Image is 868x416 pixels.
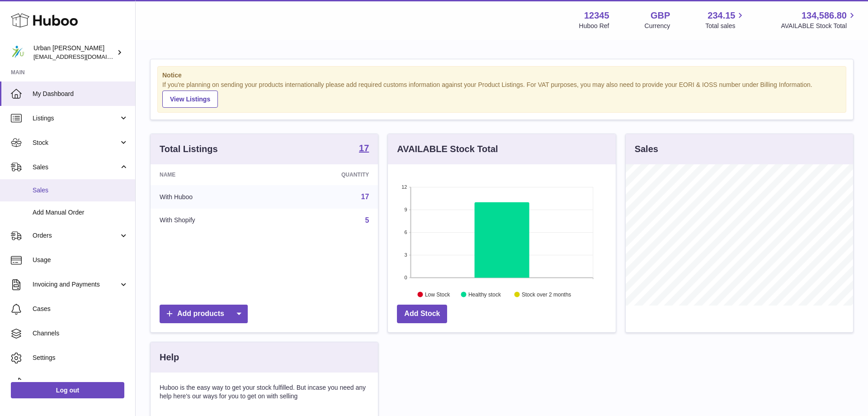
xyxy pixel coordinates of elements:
text: 6 [405,230,407,235]
span: Invoicing and Payments [33,280,119,289]
text: 0 [405,275,407,280]
text: 12 [402,184,407,190]
text: Stock over 2 months [522,291,571,297]
span: AVAILABLE Stock Total [781,22,857,30]
div: Urban [PERSON_NAME] [33,44,115,61]
span: Channels [33,329,128,338]
a: 5 [365,216,369,224]
text: 3 [405,252,407,258]
a: Add Stock [397,305,447,323]
text: 9 [405,207,407,212]
text: Low Stock [425,291,450,297]
th: Quantity [273,164,378,185]
a: 17 [361,193,369,201]
span: Returns [33,378,128,387]
span: Cases [33,305,128,313]
strong: 17 [359,143,369,153]
span: 134,586.80 [802,10,847,22]
text: Healthy stock [468,291,501,297]
strong: 12345 [584,10,609,22]
td: With Shopify [151,209,273,232]
span: Settings [33,354,128,362]
h3: Sales [635,143,658,155]
a: 134,586.80 AVAILABLE Stock Total [781,10,857,30]
a: 17 [359,143,369,154]
a: View Listings [162,91,218,108]
span: 234.15 [708,10,735,22]
a: Add products [160,305,248,323]
a: Log out [11,382,124,398]
span: My Dashboard [33,90,128,98]
span: Sales [33,163,119,172]
span: Sales [33,186,128,195]
p: Huboo is the easy way to get your stock fulfilled. But incase you need any help here's our ways f... [160,383,369,401]
td: With Huboo [151,185,273,209]
strong: GBP [651,10,670,22]
th: Name [151,164,273,185]
h3: AVAILABLE Stock Total [397,143,498,155]
h3: Help [160,351,179,363]
strong: Notice [162,71,841,80]
span: [EMAIL_ADDRESS][DOMAIN_NAME] [33,53,133,60]
span: Listings [33,114,119,123]
div: Huboo Ref [579,22,609,30]
span: Usage [33,256,128,264]
span: Stock [33,139,119,147]
span: Add Manual Order [33,208,128,217]
h3: Total Listings [160,143,218,155]
div: Currency [645,22,670,30]
div: If you're planning on sending your products internationally please add required customs informati... [162,81,841,108]
span: Orders [33,231,119,240]
img: orders@urbanpoling.com [11,46,24,59]
span: Total sales [705,22,745,30]
a: 234.15 Total sales [705,10,745,30]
